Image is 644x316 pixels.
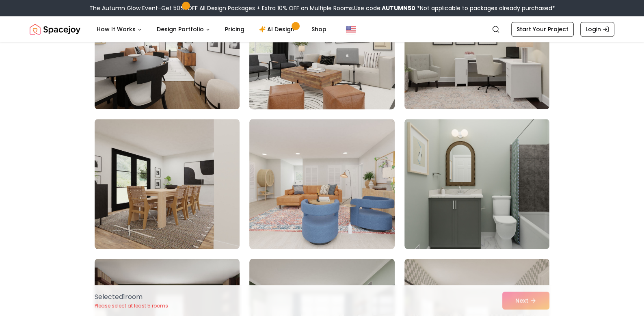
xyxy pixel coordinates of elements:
button: How It Works [90,21,149,37]
p: Selected 1 room [95,292,168,302]
a: Pricing [218,21,251,37]
span: *Not applicable to packages already purchased* [415,4,555,12]
button: Design Portfolio [150,21,217,37]
div: The Autumn Glow Event-Get 50% OFF All Design Packages + Extra 10% OFF on Multiple Rooms. [89,4,555,12]
img: Room room-17 [249,119,394,249]
nav: Main [90,21,333,37]
a: AI Design [253,21,303,37]
img: Room room-18 [404,119,549,249]
a: Start Your Project [511,22,574,37]
a: Shop [305,21,333,37]
nav: Global [30,16,614,42]
img: United States [346,24,356,34]
span: Use code: [354,4,415,12]
a: Login [580,22,614,37]
img: Room room-16 [95,119,240,249]
b: AUTUMN50 [382,4,415,12]
img: Spacejoy Logo [30,21,80,37]
p: Please select at least 5 rooms [95,303,168,309]
a: Spacejoy [30,21,80,37]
